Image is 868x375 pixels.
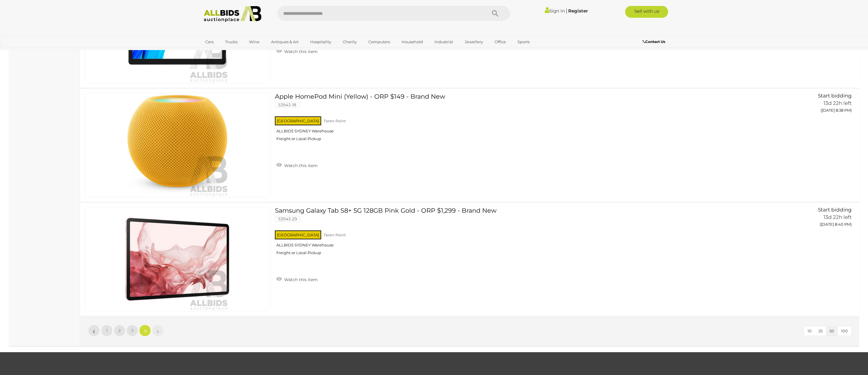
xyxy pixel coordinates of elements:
span: Watch this item [283,163,318,168]
a: « [88,325,100,336]
span: 50 [829,328,834,333]
a: Sell with us [625,6,668,18]
span: | [566,7,567,14]
span: 1 [106,328,108,333]
span: 2 [118,328,121,333]
a: Charity [339,37,361,47]
a: Register [568,8,588,14]
a: [GEOGRAPHIC_DATA] [201,47,251,57]
a: Start bidding 13d 22h left ([DATE] 8:38 PM) [734,93,853,116]
button: 25 [815,326,826,336]
a: 4 [139,325,151,336]
a: Industrial [431,37,457,47]
img: 53943-18a.jpeg [125,93,229,197]
span: Start bidding [818,93,852,99]
a: Sports [514,37,533,47]
span: 3 [131,328,133,333]
a: Office [491,37,510,47]
a: 1 [101,325,113,336]
a: » [152,325,164,336]
a: Hospitality [306,37,335,47]
span: 4 [144,328,146,333]
span: 10 [808,328,812,333]
a: Jewellery [461,37,487,47]
img: Allbids.com.au [200,6,265,22]
b: Contact Us [643,39,665,44]
a: Antiques & Art [267,37,302,47]
a: Apple HomePod Mini (Yellow) - ORP $149 - Brand New 53943-18 [GEOGRAPHIC_DATA] Taren Point ALLBIDS... [279,93,725,146]
a: Computers [364,37,394,47]
a: 3 [126,325,138,336]
img: 53943-29a.jpeg [125,207,229,311]
span: Watch this item [283,277,318,282]
a: Household [398,37,427,47]
button: Search [480,6,510,21]
a: Contact Us [643,39,667,45]
a: 2 [114,325,125,336]
span: Start bidding [818,207,852,213]
span: 25 [818,328,823,333]
a: Sign In [545,8,565,14]
button: 10 [804,326,815,336]
a: Watch this item [275,161,319,169]
a: Watch this item [275,275,319,283]
a: Wine [245,37,263,47]
button: 100 [837,326,851,336]
a: Watch this item [275,47,319,55]
a: Samsung Galaxy Tab S8+ 5G 128GB Pink Gold - ORP $1,299 - Brand New 53943-29 [GEOGRAPHIC_DATA] Tar... [279,207,725,260]
button: 50 [826,326,838,336]
span: Watch this item [283,49,318,54]
a: Start bidding 13d 22h left ([DATE] 8:40 PM) [734,207,853,230]
span: 100 [841,328,848,333]
a: Cars [201,37,217,47]
a: Trucks [221,37,241,47]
